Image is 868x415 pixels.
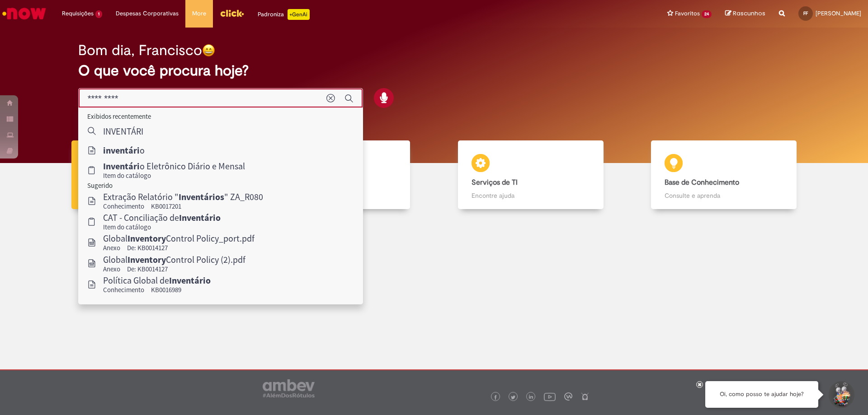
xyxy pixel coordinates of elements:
b: Base de Conhecimento [665,178,739,187]
span: FF [803,10,808,16]
p: +GenAi [288,9,310,20]
b: Serviços de TI [472,178,518,187]
span: Favoritos [675,9,700,18]
span: [PERSON_NAME] [816,9,861,17]
button: Iniciar Conversa de Suporte [827,381,854,408]
h2: O que você procura hoje? [78,63,790,79]
h2: Bom dia, Francisco [78,42,202,58]
img: logo_footer_workplace.png [564,392,572,401]
span: More [192,9,206,18]
img: logo_footer_facebook.png [493,395,498,400]
a: Tirar dúvidas Tirar dúvidas com Lupi Assist e Gen Ai [47,140,241,210]
span: 24 [702,10,712,18]
div: Padroniza [258,9,310,20]
span: Rascunhos [733,9,765,18]
img: logo_footer_ambev_rotulo_gray.png [263,379,315,397]
img: logo_footer_twitter.png [511,395,515,400]
p: Encontre ajuda [472,191,590,200]
img: ServiceNow [1,5,47,23]
img: logo_footer_youtube.png [544,391,556,402]
span: Requisições [62,9,94,18]
a: Rascunhos [725,9,765,18]
span: Despesas Corporativas [116,9,179,18]
a: Base de Conhecimento Consulte e aprenda [627,140,821,210]
img: happy-face.png [202,44,215,57]
p: Consulte e aprenda [665,191,783,200]
a: Serviços de TI Encontre ajuda [434,140,627,210]
img: logo_footer_linkedin.png [529,395,533,400]
div: Oi, como posso te ajudar hoje? [705,381,818,408]
img: click_logo_yellow_360x200.png [220,6,244,20]
span: 1 [95,10,102,18]
img: logo_footer_naosei.png [581,392,589,401]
